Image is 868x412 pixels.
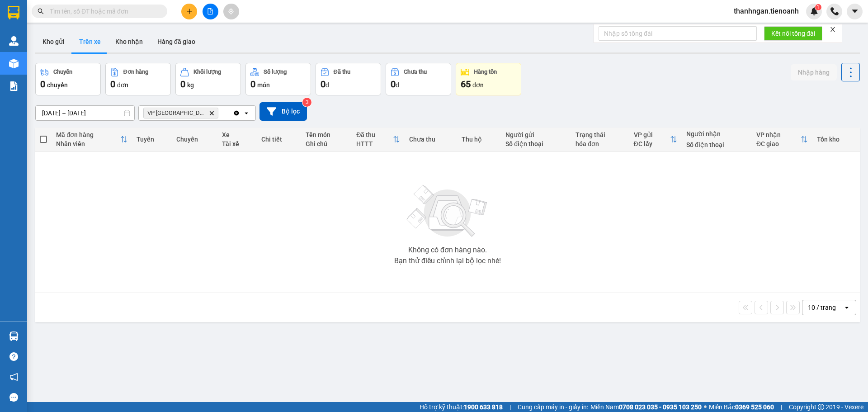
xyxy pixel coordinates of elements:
[72,31,108,52] button: Trên xe
[9,373,18,381] span: notification
[505,131,566,138] div: Người gửi
[220,109,221,118] input: Selected VP Đà Lạt.
[56,131,120,138] div: Mã đơn hàng
[233,109,240,117] svg: Clear all
[791,64,837,81] button: Nhập hàng
[634,131,670,138] div: VP gửi
[123,69,148,75] div: Đơn hàng
[180,79,185,90] span: 0
[781,402,782,412] span: |
[207,8,213,14] span: file-add
[818,404,824,410] span: copyright
[815,4,821,10] sup: 1
[830,7,839,15] img: phone-icon
[56,140,120,147] div: Nhân viên
[394,257,501,265] div: Bạn thử điều chỉnh lại bộ lọc nhé!
[764,26,822,41] button: Kết nối tổng đài
[619,403,702,411] strong: 0708 023 035 - 0935 103 250
[709,402,774,412] span: Miền Bắc
[53,69,72,75] div: Chuyến
[9,59,19,68] img: warehouse-icon
[108,31,150,52] button: Kho nhận
[474,69,497,75] div: Hàng tồn
[843,304,850,311] svg: open
[817,136,855,143] div: Tồn kho
[259,102,307,121] button: Bộ lọc
[752,128,812,152] th: Toggle SortBy
[325,81,329,89] span: đ
[808,303,836,312] div: 10 / trang
[576,131,624,138] div: Trạng thái
[756,131,801,138] div: VP nhận
[306,140,347,147] div: Ghi chú
[386,63,451,95] button: Chưa thu0đ
[302,98,311,107] sup: 3
[404,69,427,75] div: Chưa thu
[257,81,270,89] span: món
[35,63,101,95] button: Chuyến0chuyến
[8,6,19,19] img: logo-vxr
[9,36,19,46] img: warehouse-icon
[38,8,44,14] span: search
[629,128,682,152] th: Toggle SortBy
[222,131,252,138] div: Xe
[264,69,287,75] div: Số lượng
[830,26,836,33] span: close
[245,63,311,95] button: Số lượng0món
[186,8,193,14] span: plus
[810,7,818,15] img: icon-new-feature
[518,402,588,412] span: Cung cấp máy in - giấy in:
[9,393,18,402] span: message
[704,405,707,409] span: ⚪️
[150,31,203,52] button: Hàng đã giao
[396,81,399,89] span: đ
[147,109,205,117] span: VP Đà Lạt
[36,106,134,120] input: Select a date range.
[408,246,487,254] div: Không có đơn hàng nào.
[222,140,252,147] div: Tài xế
[391,79,396,90] span: 0
[576,140,624,147] div: hóa đơn
[176,136,213,143] div: Chuyến
[686,130,747,137] div: Người nhận
[110,79,115,90] span: 0
[462,136,496,143] div: Thu hộ
[228,8,234,14] span: aim
[356,140,393,147] div: HTTT
[9,331,19,341] img: warehouse-icon
[420,402,503,412] span: Hỗ trợ kỹ thuật:
[409,136,453,143] div: Chưa thu
[50,6,156,16] input: Tìm tên, số ĐT hoặc mã đơn
[250,79,255,90] span: 0
[599,26,757,41] input: Nhập số tổng đài
[590,402,702,412] span: Miền Nam
[509,402,511,412] span: |
[402,180,493,243] img: svg+xml;base64,PHN2ZyBjbGFzcz0ibGlzdC1wbHVnX19zdmciIHhtbG5zPSJodHRwOi8vd3d3LnczLm9yZy8yMDAwL3N2Zy...
[686,141,747,148] div: Số điện thoại
[316,63,381,95] button: Đã thu0đ
[9,352,18,361] span: question-circle
[847,4,863,19] button: caret-down
[456,63,521,95] button: Hàng tồn65đơn
[143,108,218,118] span: VP Đà Lạt, close by backspace
[193,69,221,75] div: Khối lượng
[209,110,214,116] svg: Delete
[306,131,347,138] div: Tên món
[9,81,19,91] img: solution-icon
[461,79,471,90] span: 65
[243,109,250,117] svg: open
[464,403,503,411] strong: 1900 633 818
[771,28,815,38] span: Kết nối tổng đài
[181,4,197,19] button: plus
[321,79,325,90] span: 0
[726,5,806,17] span: thanhngan.tienoanh
[756,140,801,147] div: ĐC giao
[187,81,194,89] span: kg
[634,140,670,147] div: ĐC lấy
[47,81,68,89] span: chuyến
[352,128,405,152] th: Toggle SortBy
[137,136,167,143] div: Tuyến
[472,81,484,89] span: đơn
[505,140,566,147] div: Số điện thoại
[356,131,393,138] div: Đã thu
